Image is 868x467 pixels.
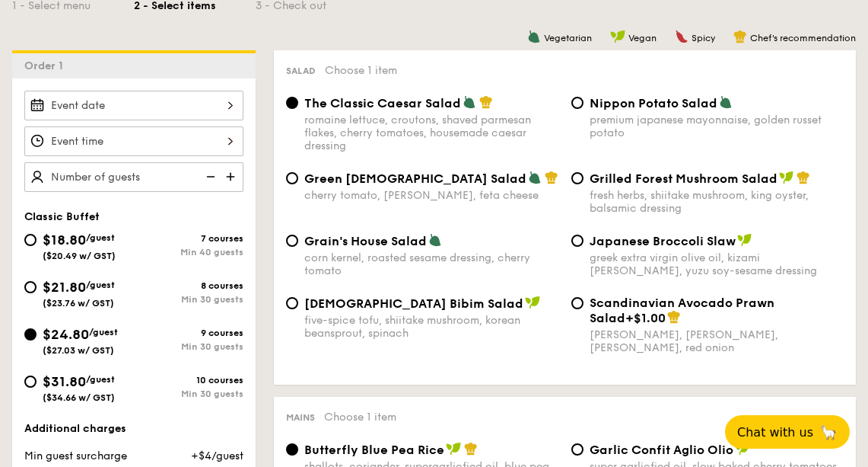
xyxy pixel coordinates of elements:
span: $24.80 [43,326,89,343]
span: Chef's recommendation [750,33,856,43]
span: +$1.00 [625,311,666,325]
input: The Classic Caesar Saladromaine lettuce, croutons, shaved parmesan flakes, cherry tomatoes, house... [286,97,298,109]
span: $31.80 [43,373,86,390]
div: cherry tomato, [PERSON_NAME], feta cheese [304,189,559,202]
span: Mains [286,412,315,423]
img: icon-spicy.37a8142b.svg [675,30,688,43]
span: Spicy [692,33,715,43]
span: Order 1 [24,59,69,72]
span: [DEMOGRAPHIC_DATA] Bibim Salad [304,296,523,311]
img: icon-chef-hat.a58ddaea.svg [667,310,681,324]
input: [DEMOGRAPHIC_DATA] Bibim Saladfive-spice tofu, shiitake mushroom, korean beansprout, spinach [286,297,298,309]
span: /guest [86,374,115,385]
span: ($34.66 w/ GST) [43,392,115,403]
span: Japanese Broccoli Slaw [590,234,736,248]
div: Additional charges [24,421,243,437]
span: Choose 1 item [325,64,397,77]
img: icon-vegetarian.fe4039eb.svg [719,95,733,109]
input: Japanese Broccoli Slawgreek extra virgin olive oil, kizami [PERSON_NAME], yuzu soy-sesame dressing [571,235,583,247]
div: five-spice tofu, shiitake mushroom, korean beansprout, spinach [304,314,559,340]
span: ($20.49 w/ GST) [43,251,116,261]
img: icon-vegetarian.fe4039eb.svg [428,233,442,247]
img: icon-vegetarian.fe4039eb.svg [528,171,542,184]
img: icon-vegetarian.fe4039eb.svg [463,95,476,109]
div: Min 30 guests [134,389,243,399]
span: Garlic Confit Aglio Olio [590,443,733,457]
img: icon-chef-hat.a58ddaea.svg [464,442,478,456]
span: 🦙 [819,424,838,441]
span: /guest [86,232,115,243]
img: icon-chef-hat.a58ddaea.svg [479,95,493,109]
span: Chat with us [737,425,813,440]
span: The Classic Caesar Salad [304,96,461,110]
span: +$4/guest [191,449,243,462]
img: icon-reduce.1d2dbef1.svg [198,162,221,191]
div: romaine lettuce, croutons, shaved parmesan flakes, cherry tomatoes, housemade caesar dressing [304,114,559,152]
input: Nippon Potato Saladpremium japanese mayonnaise, golden russet potato [571,97,583,109]
img: icon-chef-hat.a58ddaea.svg [733,30,747,43]
span: Choose 1 item [324,411,396,424]
img: icon-vegan.f8ff3823.svg [525,296,540,309]
span: ($23.76 w/ GST) [43,298,114,309]
span: Classic Buffet [24,210,100,223]
img: icon-chef-hat.a58ddaea.svg [545,171,558,184]
span: Green [DEMOGRAPHIC_DATA] Salad [304,171,526,186]
span: /guest [89,327,118,337]
span: ($27.03 w/ GST) [43,345,114,356]
div: greek extra virgin olive oil, kizami [PERSON_NAME], yuzu soy-sesame dressing [590,251,844,277]
img: icon-add.58712e84.svg [221,162,243,191]
div: 7 courses [134,233,243,244]
input: $24.80/guest($27.03 w/ GST)9 coursesMin 30 guests [24,328,37,341]
div: fresh herbs, shiitake mushroom, king oyster, balsamic dressing [590,189,844,215]
img: icon-vegetarian.fe4039eb.svg [527,30,541,43]
img: icon-vegan.f8ff3823.svg [610,30,625,43]
img: icon-vegan.f8ff3823.svg [446,442,461,456]
div: 8 courses [134,280,243,291]
span: Vegan [628,33,657,43]
input: Event time [24,126,243,156]
div: premium japanese mayonnaise, golden russet potato [590,114,844,139]
input: Grain's House Saladcorn kernel, roasted sesame dressing, cherry tomato [286,235,298,247]
div: [PERSON_NAME], [PERSON_NAME], [PERSON_NAME], red onion [590,328,844,354]
span: Min guest surcharge [24,449,127,462]
button: Chat with us🦙 [725,415,850,449]
img: icon-vegan.f8ff3823.svg [779,171,794,184]
input: $21.80/guest($23.76 w/ GST)8 coursesMin 30 guests [24,281,37,293]
input: Butterfly Blue Pea Riceshallots, coriander, supergarlicfied oil, blue pea flower [286,443,298,456]
span: /guest [86,280,115,290]
input: Grilled Forest Mushroom Saladfresh herbs, shiitake mushroom, king oyster, balsamic dressing [571,172,583,184]
div: Min 30 guests [134,294,243,305]
span: Butterfly Blue Pea Rice [304,443,444,457]
div: corn kernel, roasted sesame dressing, cherry tomato [304,251,559,277]
input: $18.80/guest($20.49 w/ GST)7 coursesMin 40 guests [24,234,37,246]
div: 10 courses [134,375,243,385]
img: icon-chef-hat.a58ddaea.svg [796,171,810,184]
input: Green [DEMOGRAPHIC_DATA] Saladcherry tomato, [PERSON_NAME], feta cheese [286,172,298,184]
input: Number of guests [24,162,243,192]
input: Garlic Confit Aglio Oliosuper garlicfied oil, slow baked cherry tomatoes, garden fresh thyme [571,443,583,456]
span: $18.80 [43,232,86,248]
span: Nippon Potato Salad [590,96,717,110]
span: Grilled Forest Mushroom Salad [590,171,777,186]
img: icon-vegan.f8ff3823.svg [737,233,752,247]
span: $21.80 [43,279,86,296]
span: Salad [286,66,316,76]
span: Vegetarian [544,33,592,43]
div: Min 30 guests [134,341,243,352]
div: Min 40 guests [134,247,243,257]
input: Scandinavian Avocado Prawn Salad+$1.00[PERSON_NAME], [PERSON_NAME], [PERSON_NAME], red onion [571,297,583,309]
span: Scandinavian Avocado Prawn Salad [590,296,774,325]
img: icon-vegan.f8ff3823.svg [735,442,750,456]
input: $31.80/guest($34.66 w/ GST)10 coursesMin 30 guests [24,376,37,388]
div: 9 courses [134,328,243,338]
span: Grain's House Salad [304,234,427,248]
input: Event date [24,91,243,120]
